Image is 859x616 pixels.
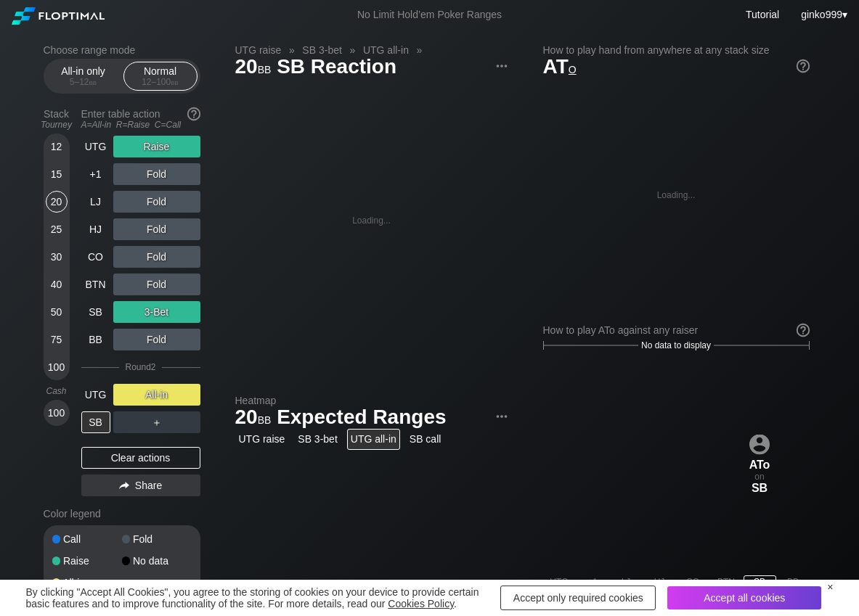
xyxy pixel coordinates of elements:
div: Color legend [44,502,200,525]
span: ginko999 [801,9,842,20]
span: UTG raise [233,44,284,57]
div: SB [81,301,110,323]
div: No data [122,556,192,566]
div: SB 3-bet [294,429,341,450]
div: Raise [52,556,122,566]
div: Fold [113,274,200,295]
div: BTN [710,575,743,588]
span: No data to display [641,340,711,350]
span: » [342,44,363,56]
div: Stack [38,102,76,136]
div: Cash [38,386,76,396]
div: By clicking "Accept All Cookies", you agree to the storing of cookies on your device to provide c... [26,586,489,609]
span: 20 [233,56,274,80]
div: Loading... [657,190,696,200]
div: Fold [113,329,200,350]
h2: Choose range mode [44,44,200,56]
div: HJ [81,218,110,240]
div: Accept only required cookies [500,586,656,610]
div: LJ [81,191,110,213]
span: » [409,44,430,56]
div: Fold [113,191,200,213]
div: UTG raise [235,429,289,450]
div: Loading... [352,215,391,226]
div: Accept all cookies [667,586,821,609]
div: 30 [46,246,68,268]
div: UTG [81,384,110,406]
div: +1 [81,163,110,185]
span: bb [258,60,272,76]
div: Fold [122,534,192,544]
img: icon-avatar.b40e07d9.svg [749,434,770,454]
div: UTG [81,136,110,157]
div: 25 [46,218,68,240]
div: on [744,434,776,494]
div: × [827,581,833,593]
img: share.864f2f62.svg [119,482,129,490]
span: UTG all-in [361,44,411,57]
div: Share [81,475,200,496]
div: SB [744,575,776,588]
a: Tutorial [746,9,779,20]
div: ATo [744,458,776,471]
img: help.32db89a4.svg [795,322,811,338]
div: +1 [577,575,609,588]
div: 12 [46,136,68,157]
div: Fold [113,163,200,185]
div: ▾ [797,7,849,22]
div: How to play ATo against any raiser [543,324,810,336]
h1: Expected Ranges [235,405,508,429]
img: ellipsis.fd386fe8.svg [494,58,510,74]
div: Call [52,534,122,544]
div: Clear actions [81,447,200,469]
div: All-in [52,578,122,588]
div: Enter table action [81,102,200,136]
span: 20 [233,406,274,430]
div: BB [777,575,810,588]
img: help.32db89a4.svg [795,58,811,74]
div: All-in only [50,62,117,90]
div: CO [81,246,110,268]
span: » [281,44,302,56]
img: ellipsis.fd386fe8.svg [494,408,510,424]
div: 3-Bet [113,301,200,323]
span: bb [171,77,179,87]
div: Normal [127,62,194,90]
div: SB [744,481,776,494]
div: 100 [46,356,68,378]
div: UTG [543,575,576,588]
div: Tourney [38,120,76,130]
div: No Limit Hold’em Poker Ranges [335,9,524,24]
div: SB call [406,429,445,450]
h2: Heatmap [235,395,508,406]
span: o [569,60,577,76]
div: LJ [610,575,643,588]
h2: How to play hand from anywhere at any stack size [543,44,810,56]
span: SB Reaction [274,56,399,80]
span: SB 3-bet [300,44,344,57]
div: 5 – 12 [53,77,114,87]
div: 50 [46,301,68,323]
div: 40 [46,274,68,295]
div: 20 [46,191,68,213]
img: Floptimal logo [12,7,105,25]
a: Cookies Policy [388,598,454,609]
span: bb [89,77,97,87]
div: 75 [46,329,68,350]
span: AT [543,55,577,78]
span: bb [258,411,272,427]
div: Fold [113,218,200,240]
div: All-in [113,384,200,406]
div: A=All-in R=Raise C=Call [81,120,200,130]
div: BB [81,329,110,350]
div: Raise [113,136,200,157]
div: 15 [46,163,68,185]
div: CO [677,575,709,588]
div: Round 2 [125,362,155,372]
div: Fold [113,246,200,268]
div: BTN [81,274,110,295]
div: HJ [643,575,676,588]
img: help.32db89a4.svg [186,106,202,122]
div: 12 – 100 [130,77,191,87]
div: UTG all-in [347,429,400,450]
